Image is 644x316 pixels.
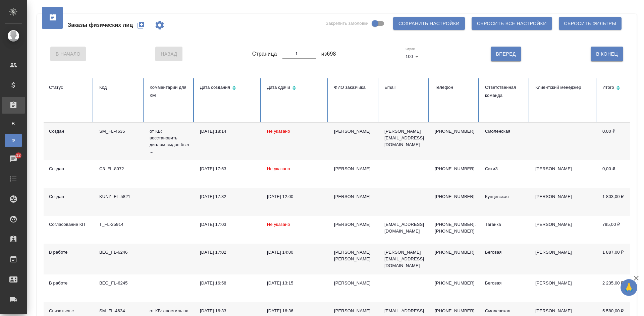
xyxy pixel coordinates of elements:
[200,249,256,256] div: [DATE] 17:02
[49,83,89,91] div: Статус
[200,83,256,93] div: Сортировка
[150,83,189,100] div: Комментарии для КМ
[435,193,474,200] p: [PHONE_NUMBER]
[334,249,374,262] div: [PERSON_NAME] [PERSON_NAME]
[334,221,374,228] div: [PERSON_NAME]
[252,50,277,58] span: Страница
[596,50,618,58] span: В Конец
[435,280,474,287] p: [PHONE_NUMBER]
[485,83,525,100] div: Ответственная команда
[621,279,637,296] button: 🙏
[435,249,474,256] p: [PHONE_NUMBER]
[485,221,525,228] div: Таганка
[267,249,323,256] div: [DATE] 14:00
[435,221,474,235] p: [PHONE_NUMBER], [PHONE_NUMBER]
[485,166,525,172] div: Сити3
[406,47,415,51] label: Строк
[200,308,256,314] div: [DATE] 16:33
[485,193,525,200] div: Кунцевская
[334,280,374,287] div: [PERSON_NAME]
[267,222,290,227] span: Не указано
[321,50,336,58] span: из 698
[435,83,474,91] div: Телефон
[530,274,597,302] td: [PERSON_NAME]
[435,166,474,172] p: [PHONE_NUMBER]
[99,83,139,91] div: Код
[99,308,139,314] div: SM_FL-4634
[485,128,525,135] div: Смоленская
[435,128,474,135] p: [PHONE_NUMBER]
[5,134,22,147] a: Ф
[591,47,623,61] button: В Конец
[334,193,374,200] div: [PERSON_NAME]
[267,280,323,287] div: [DATE] 13:15
[602,83,642,93] div: Сортировка
[12,152,25,159] span: 12
[535,83,592,91] div: Клиентский менеджер
[485,249,525,256] div: Беговая
[267,129,290,134] span: Не указано
[99,166,139,172] div: C3_FL-8072
[49,193,89,200] div: Создан
[49,280,89,287] div: В работе
[398,19,460,28] span: Сохранить настройки
[267,193,323,200] div: [DATE] 12:00
[200,166,256,172] div: [DATE] 17:53
[200,193,256,200] div: [DATE] 17:32
[334,308,374,314] div: [PERSON_NAME]
[530,216,597,244] td: [PERSON_NAME]
[496,50,516,58] span: Вперед
[530,188,597,216] td: [PERSON_NAME]
[530,244,597,274] td: [PERSON_NAME]
[334,83,374,91] div: ФИО заказчика
[133,17,149,33] button: Создать
[564,19,616,28] span: Сбросить фильтры
[623,280,635,295] span: 🙏
[49,166,89,172] div: Создан
[68,21,133,29] span: Заказы физических лиц
[472,17,552,30] button: Сбросить все настройки
[99,249,139,256] div: BEG_FL-6246
[406,52,421,61] div: 100
[267,83,323,93] div: Сортировка
[200,128,256,135] div: [DATE] 18:14
[334,128,374,135] div: [PERSON_NAME]
[2,150,25,167] a: 12
[99,221,139,228] div: T_FL-25914
[99,193,139,200] div: KUNZ_FL-5821
[334,166,374,172] div: [PERSON_NAME]
[435,308,474,314] p: [PHONE_NUMBER]
[267,166,290,171] span: Не указано
[491,47,521,61] button: Вперед
[49,221,89,228] div: Согласование КП
[393,17,465,30] button: Сохранить настройки
[99,128,139,135] div: SM_FL-4635
[485,280,525,287] div: Беговая
[49,249,89,256] div: В работе
[530,160,597,188] td: [PERSON_NAME]
[150,128,189,155] p: от КВ: восстановить диплом выдан был ...
[99,280,139,287] div: BEG_FL-6245
[384,128,424,148] p: [PERSON_NAME][EMAIL_ADDRESS][DOMAIN_NAME]
[49,128,89,135] div: Создан
[200,280,256,287] div: [DATE] 16:58
[326,20,369,27] span: Закрепить заголовки
[384,83,424,91] div: Email
[477,19,547,28] span: Сбросить все настройки
[384,221,424,235] p: [EMAIL_ADDRESS][DOMAIN_NAME]
[8,137,18,144] span: Ф
[384,249,424,269] p: [PERSON_NAME][EMAIL_ADDRESS][DOMAIN_NAME]
[8,120,18,127] span: В
[485,308,525,314] div: Смоленская
[559,17,622,30] button: Сбросить фильтры
[5,117,22,130] a: В
[200,221,256,228] div: [DATE] 17:03
[267,308,323,314] div: [DATE] 16:36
